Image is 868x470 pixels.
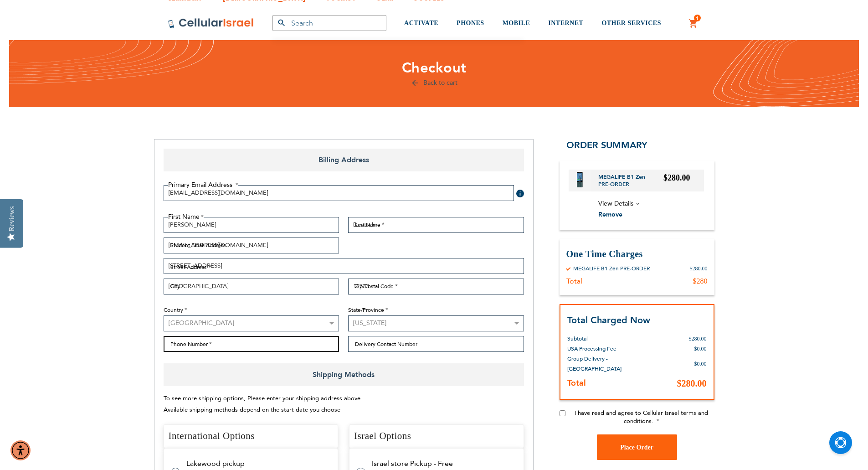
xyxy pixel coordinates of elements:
[404,6,438,41] a: ACTIVATE
[372,460,513,468] td: Israel store Pickup - Free
[601,20,661,26] span: OTHER SERVICES
[457,20,484,26] span: PHONES
[164,394,362,414] span: To see more shipping options, Please enter your shipping address above. Available shipping method...
[8,206,16,231] div: Reviews
[567,377,586,389] strong: Total
[694,361,707,367] span: $0.00
[677,378,707,388] span: $280.00
[693,277,708,286] div: $280
[663,173,690,182] span: $280.00
[567,345,616,352] span: USA Processing Fee
[402,58,467,77] span: Checkout
[548,6,583,41] a: INTERNET
[567,355,621,372] span: Group Delivery - [GEOGRAPHIC_DATA]
[566,248,708,260] h3: One Time Charges
[272,15,386,31] input: Search
[573,265,650,272] div: MEGALIFE B1 Zen PRE-ORDER
[168,18,254,29] img: Cellular Israel Logo
[164,363,524,386] span: Shipping Methods
[598,199,633,208] span: View Details
[690,265,708,272] div: $280.00
[503,6,530,41] a: MOBILE
[598,173,664,188] a: MEGALIFE B1 Zen PRE-ORDER
[696,15,699,22] span: 1
[689,336,707,342] span: $280.00
[10,440,31,460] div: Accessibility Menu
[164,424,339,448] h4: International Options
[404,20,438,26] span: ACTIVATE
[567,314,650,326] strong: Total Charged Now
[597,434,677,460] button: Place Order
[503,20,530,26] span: MOBILE
[411,78,457,87] a: Back to cart
[349,424,524,448] h4: Israel Options
[598,210,622,219] span: Remove
[575,409,708,425] span: I have read and agree to Cellular Israel terms and conditions.
[601,6,661,41] a: OTHER SERVICES
[694,346,707,352] span: $0.00
[566,139,647,151] span: Order Summary
[548,20,583,26] span: INTERNET
[164,149,524,171] span: Billing Address
[567,327,638,344] th: Subtotal
[186,460,327,468] td: Lakewood pickup
[620,444,653,451] span: Place Order
[577,172,583,187] img: MEGALIFE B1 Zen PRE-ORDER
[566,277,582,286] div: Total
[688,18,699,29] a: 1
[457,6,484,41] a: PHONES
